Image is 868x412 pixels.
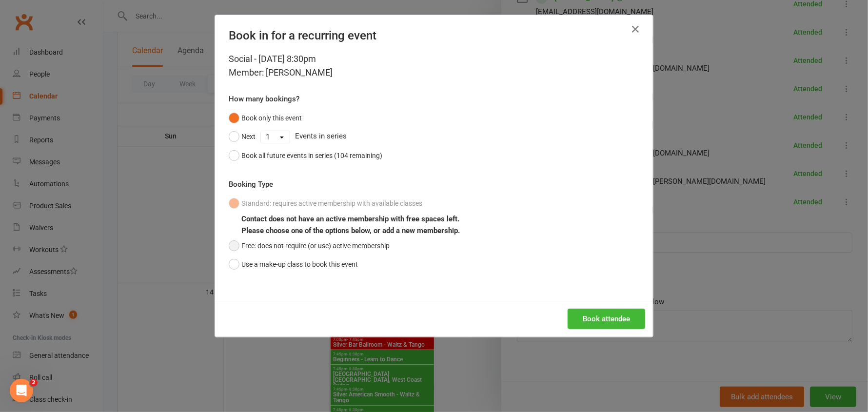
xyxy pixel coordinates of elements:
[229,52,639,79] div: Social - [DATE] 8:30pm Member: [PERSON_NAME]
[229,127,256,146] button: Next
[628,21,643,37] button: Close
[229,109,302,127] button: Book only this event
[229,236,390,255] button: Free: does not require (or use) active membership
[229,146,382,165] button: Book all future events in series (104 remaining)
[241,150,382,161] div: Book all future events in series (104 remaining)
[229,93,299,105] label: How many bookings?
[568,309,645,329] button: Book attendee
[229,29,639,42] h4: Book in for a recurring event
[229,255,358,274] button: Use a make-up class to book this event
[229,127,639,146] div: Events in series
[241,226,460,235] b: Please choose one of the options below, or add a new membership.
[30,379,38,387] span: 2
[229,178,273,190] label: Booking Type
[10,379,33,402] iframe: Intercom live chat
[241,215,459,223] b: Contact does not have an active membership with free spaces left.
